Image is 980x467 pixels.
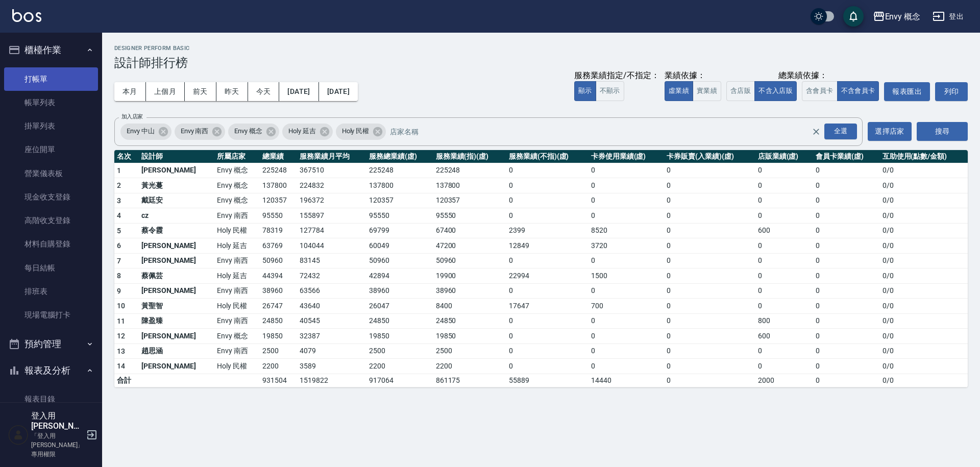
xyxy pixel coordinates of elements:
[813,193,880,208] td: 0
[665,81,693,101] button: 虛業績
[755,178,813,193] td: 0
[260,193,297,208] td: 120357
[297,268,366,284] td: 72432
[120,126,161,136] span: Envy 中山
[260,238,297,254] td: 63769
[260,359,297,374] td: 2200
[117,347,126,355] span: 13
[117,227,121,235] span: 5
[664,193,755,208] td: 0
[366,313,433,329] td: 24850
[755,238,813,254] td: 0
[366,223,433,238] td: 69799
[4,232,98,256] a: 材料自購登錄
[214,313,260,329] td: Envy 南西
[366,268,433,284] td: 42894
[366,343,433,359] td: 2500
[433,283,506,299] td: 38960
[214,268,260,284] td: Holy 延吉
[802,81,838,101] button: 含會員卡
[880,178,968,193] td: 0 / 0
[279,82,318,101] button: [DATE]
[884,82,930,101] button: 報表匯出
[880,283,968,299] td: 0 / 0
[880,208,968,224] td: 0 / 0
[146,82,185,101] button: 上個月
[260,178,297,193] td: 137800
[755,283,813,299] td: 0
[880,359,968,374] td: 0 / 0
[139,283,214,299] td: [PERSON_NAME]
[574,81,596,101] button: 顯示
[813,329,880,344] td: 0
[139,178,214,193] td: 黃光蔓
[366,374,433,387] td: 917064
[366,253,433,268] td: 50960
[12,9,41,22] img: Logo
[260,313,297,329] td: 24850
[139,329,214,344] td: [PERSON_NAME]
[506,343,589,359] td: 0
[366,178,433,193] td: 137800
[117,211,121,219] span: 4
[121,113,143,120] label: 加入店家
[120,124,171,140] div: Envy 中山
[755,253,813,268] td: 0
[664,223,755,238] td: 0
[260,299,297,314] td: 26747
[4,138,98,161] a: 座位開單
[665,70,721,81] div: 業績依據：
[880,150,968,163] th: 互助使用(點數/金額)
[139,163,214,178] td: [PERSON_NAME]
[726,70,879,81] div: 總業績依據：
[754,81,797,101] button: 不含入店販
[880,163,968,178] td: 0 / 0
[260,374,297,387] td: 931504
[880,329,968,344] td: 0 / 0
[433,359,506,374] td: 2200
[917,122,968,141] button: 搜尋
[117,257,121,265] span: 7
[589,223,664,238] td: 8520
[885,10,921,23] div: Envy 概念
[869,6,925,27] button: Envy 概念
[4,280,98,303] a: 排班表
[297,178,366,193] td: 224832
[664,374,755,387] td: 0
[8,425,29,445] img: Person
[880,374,968,387] td: 0 / 0
[506,374,589,387] td: 55889
[117,272,121,280] span: 8
[813,313,880,329] td: 0
[297,163,366,178] td: 367510
[589,359,664,374] td: 0
[139,268,214,284] td: 蔡佩芸
[813,150,880,163] th: 會員卡業績(虛)
[506,329,589,344] td: 0
[664,253,755,268] td: 0
[837,81,879,101] button: 不含會員卡
[297,299,366,314] td: 43640
[214,150,260,163] th: 所屬店家
[589,268,664,284] td: 1500
[664,238,755,254] td: 0
[664,359,755,374] td: 0
[664,178,755,193] td: 0
[297,359,366,374] td: 3589
[387,122,829,140] input: 店家名稱
[506,238,589,254] td: 12849
[117,166,121,175] span: 1
[664,268,755,284] td: 0
[4,162,98,185] a: 營業儀表板
[114,56,968,70] h3: 設計師排行榜
[813,299,880,314] td: 0
[297,283,366,299] td: 63566
[589,193,664,208] td: 0
[596,81,624,101] button: 不顯示
[433,150,506,163] th: 服務業績(指)(虛)
[139,238,214,254] td: [PERSON_NAME]
[139,223,214,238] td: 蔡令霞
[755,163,813,178] td: 0
[117,196,121,205] span: 3
[433,178,506,193] td: 137800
